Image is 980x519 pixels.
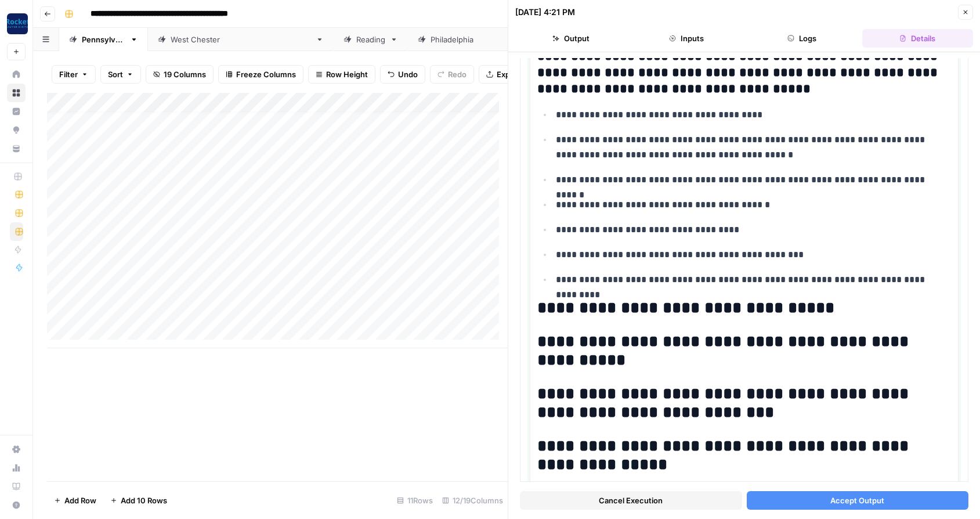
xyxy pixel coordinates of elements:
span: Cancel Execution [599,495,663,506]
div: Reading [356,34,385,45]
button: 19 Columns [146,65,214,84]
a: Settings [7,440,26,459]
span: Sort [108,69,123,80]
a: [GEOGRAPHIC_DATA][PERSON_NAME] [148,28,334,51]
button: Row Height [308,65,375,84]
div: 11 Rows [392,491,437,510]
div: 12/19 Columns [437,491,508,510]
a: [US_STATE] [59,28,148,51]
button: Freeze Columns [218,65,303,84]
img: Rocket Pilots Logo [7,13,28,34]
span: Add 10 Rows [121,495,167,506]
button: Add 10 Rows [103,491,174,510]
span: 19 Columns [164,69,206,80]
button: Export CSV [479,65,545,84]
div: [GEOGRAPHIC_DATA] [431,34,509,45]
a: Learning Hub [7,477,26,496]
span: Row Height [326,69,368,80]
button: Details [862,29,973,48]
a: Insights [7,102,26,121]
button: Workspace: Rocket Pilots [7,9,26,38]
a: Opportunities [7,121,26,139]
button: Undo [380,65,425,84]
span: Undo [398,69,418,80]
button: Filter [52,65,96,84]
button: Logs [747,29,858,48]
button: Redo [430,65,474,84]
span: Export CSV [497,69,538,80]
button: Inputs [631,29,742,48]
a: Browse [7,84,26,102]
a: Reading [334,28,408,51]
button: Sort [100,65,141,84]
span: Redo [448,69,467,80]
button: Cancel Execution [520,491,742,510]
div: [US_STATE] [82,34,125,45]
a: Usage [7,459,26,477]
a: Home [7,65,26,84]
span: Freeze Columns [236,69,296,80]
span: Add Row [64,495,96,506]
button: Accept Output [747,491,969,510]
span: Filter [59,69,78,80]
a: Your Data [7,139,26,158]
span: Accept Output [830,495,884,506]
div: [GEOGRAPHIC_DATA][PERSON_NAME] [171,34,311,45]
button: Output [515,29,626,48]
div: [DATE] 4:21 PM [515,6,575,18]
a: [GEOGRAPHIC_DATA] [408,28,531,51]
button: Add Row [47,491,103,510]
button: Help + Support [7,496,26,514]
